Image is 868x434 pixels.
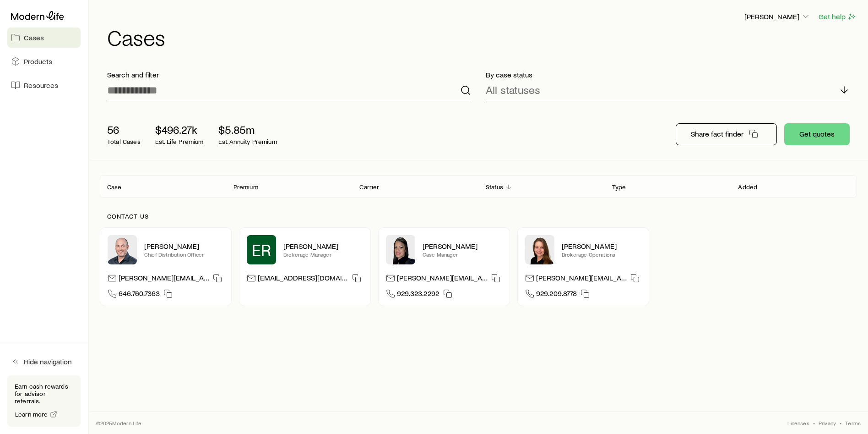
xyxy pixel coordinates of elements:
[676,123,777,145] button: Share fact finder
[525,235,554,264] img: Ellen Wall
[155,123,204,136] p: $496.27k
[107,70,471,79] p: Search and filter
[7,27,81,48] a: Cases
[7,51,81,71] a: Products
[744,12,810,21] p: [PERSON_NAME]
[108,235,137,264] img: Dan Pierson
[144,251,224,258] p: Chief Distribution Officer
[119,273,209,286] p: [PERSON_NAME][EMAIL_ADDRESS][DOMAIN_NAME]
[7,75,81,95] a: Resources
[386,235,415,264] img: Elana Hasten
[423,251,502,258] p: Case Manager
[233,183,258,191] p: Premium
[258,273,348,286] p: [EMAIL_ADDRESS][DOMAIN_NAME]
[562,242,641,251] p: [PERSON_NAME]
[107,138,141,145] p: Total Cases
[536,289,577,301] span: 929.209.8778
[144,242,224,251] p: [PERSON_NAME]
[612,183,626,191] p: Type
[397,273,488,286] p: [PERSON_NAME][EMAIL_ADDRESS][DOMAIN_NAME]
[100,175,857,198] div: Client cases
[24,57,52,66] span: Products
[818,11,857,22] button: Get help
[119,289,160,301] span: 646.760.7363
[107,213,850,220] p: Contact us
[486,70,850,79] p: By case status
[845,419,861,427] a: Terms
[107,183,122,191] p: Case
[107,123,141,136] p: 56
[787,419,809,427] a: Licenses
[536,273,627,286] p: [PERSON_NAME][EMAIL_ADDRESS][DOMAIN_NAME]
[283,242,363,251] p: [PERSON_NAME]
[218,123,277,136] p: $5.85m
[7,375,81,427] div: Earn cash rewards for advisor referrals.Learn more
[7,352,81,372] button: Hide navigation
[486,183,503,191] p: Status
[813,419,815,427] span: •
[691,129,743,138] p: Share fact finder
[96,419,142,427] p: © 2025 Modern Life
[486,83,540,96] p: All statuses
[784,123,850,145] button: Get quotes
[24,33,44,42] span: Cases
[562,251,641,258] p: Brokerage Operations
[155,138,204,145] p: Est. Life Premium
[24,357,72,366] span: Hide navigation
[252,241,271,259] span: ER
[819,419,836,427] a: Privacy
[107,26,857,48] h1: Cases
[15,411,48,418] span: Learn more
[218,138,277,145] p: Est. Annuity Premium
[283,251,363,258] p: Brokerage Manager
[24,81,58,90] span: Resources
[397,289,439,301] span: 929.323.2292
[15,383,73,405] p: Earn cash rewards for advisor referrals.
[840,419,841,427] span: •
[738,183,757,191] p: Added
[359,183,379,191] p: Carrier
[423,242,502,251] p: [PERSON_NAME]
[744,11,811,22] button: [PERSON_NAME]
